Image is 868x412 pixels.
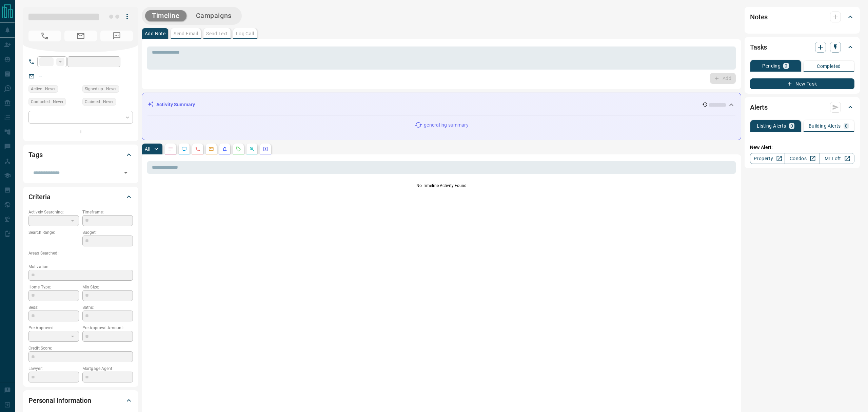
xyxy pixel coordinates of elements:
p: Credit Score: [28,345,133,351]
svg: Lead Browsing Activity [181,146,187,152]
svg: Requests [236,146,241,152]
button: New Task [750,78,854,89]
div: Alerts [750,99,854,115]
svg: Opportunities [249,146,255,152]
p: No Timeline Activity Found [147,183,736,189]
h2: Notes [750,12,768,22]
p: Add Note [145,31,165,36]
p: 0 [845,124,848,128]
p: Budget: [82,229,133,236]
p: -- - -- [28,236,79,247]
button: Open [121,168,131,177]
p: 0 [785,63,787,68]
h2: Tags [28,149,42,160]
span: No Email [64,31,97,41]
p: All [145,147,150,151]
div: Tags [28,147,133,163]
p: Completed [817,64,841,69]
span: Active - Never [31,86,56,92]
h2: Personal Information [28,395,91,406]
button: Timeline [145,10,186,21]
svg: Emails [209,146,214,152]
h2: Alerts [750,102,768,113]
p: Pending [762,63,781,68]
p: Areas Searched: [28,250,133,256]
div: Personal Information [28,392,133,409]
a: Mr.Loft [820,153,854,164]
span: No Number [100,31,133,41]
a: Condos [785,153,820,164]
p: Timeframe: [82,209,133,215]
p: Building Alerts [809,124,841,128]
a: Property [750,153,785,164]
p: Pre-Approved: [28,325,79,331]
div: Tasks [750,39,854,55]
p: Baths: [82,304,133,311]
p: Pre-Approval Amount: [82,325,133,331]
p: Activity Summary [156,101,195,108]
div: Criteria [28,189,133,205]
span: No Number [28,31,61,41]
svg: Notes [168,146,173,152]
p: Search Range: [28,229,79,236]
svg: Listing Alerts [222,146,228,152]
p: Home Type: [28,284,79,290]
p: 0 [790,124,793,128]
button: Campaigns [189,10,238,21]
a: -- [39,73,42,79]
svg: Calls [195,146,200,152]
p: generating summary [424,121,468,129]
div: Notes [750,9,854,25]
h2: Criteria [28,191,51,202]
svg: Agent Actions [263,146,268,152]
p: Mortgage Agent: [82,366,133,372]
p: Beds: [28,304,79,311]
p: New Alert: [750,144,854,151]
span: Claimed - Never [85,98,114,105]
p: Motivation: [28,264,133,270]
span: Contacted - Never [31,98,63,105]
p: Min Size: [82,284,133,290]
h2: Tasks [750,42,767,53]
p: Listing Alerts [757,124,786,128]
p: Lawyer: [28,366,79,372]
p: Actively Searching: [28,209,79,215]
span: Signed up - Never [85,86,117,92]
div: Activity Summary [147,98,735,111]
